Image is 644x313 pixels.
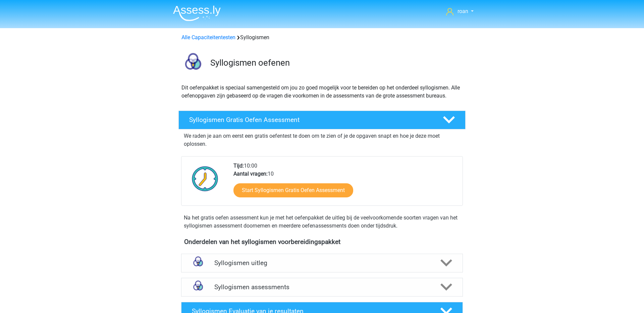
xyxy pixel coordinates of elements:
img: syllogismen [179,50,207,78]
a: roan [443,7,476,15]
img: syllogismen assessments [190,278,207,296]
a: uitleg Syllogismen uitleg [178,254,466,272]
a: assessments Syllogismen assessments [178,278,466,297]
img: Klok [188,162,222,195]
img: syllogismen uitleg [190,254,207,271]
div: Syllogismen [179,34,465,42]
a: Syllogismen Gratis Oefen Assessment [176,111,468,129]
a: Alle Capaciteitentesten [181,34,235,41]
h4: Syllogismen uitleg [214,259,430,267]
h4: Syllogismen assessments [214,283,430,291]
h3: Syllogismen oefenen [210,58,460,68]
p: Dit oefenpakket is speciaal samengesteld om jou zo goed mogelijk voor te bereiden op het onderdee... [181,84,463,100]
h4: Onderdelen van het syllogismen voorbereidingspakket [184,238,460,246]
span: roan [458,8,468,14]
h4: Syllogismen Gratis Oefen Assessment [189,116,432,124]
a: Start Syllogismen Gratis Oefen Assessment [233,183,353,197]
b: Tijd: [233,163,244,169]
img: Assessly [173,5,221,21]
div: 10:00 10 [228,162,462,205]
div: Na het gratis oefen assessment kun je met het oefenpakket de uitleg bij de veelvoorkomende soorte... [181,214,463,230]
p: We raden je aan om eerst een gratis oefentest te doen om te zien of je de opgaven snapt en hoe je... [184,132,460,148]
b: Aantal vragen: [233,171,268,177]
